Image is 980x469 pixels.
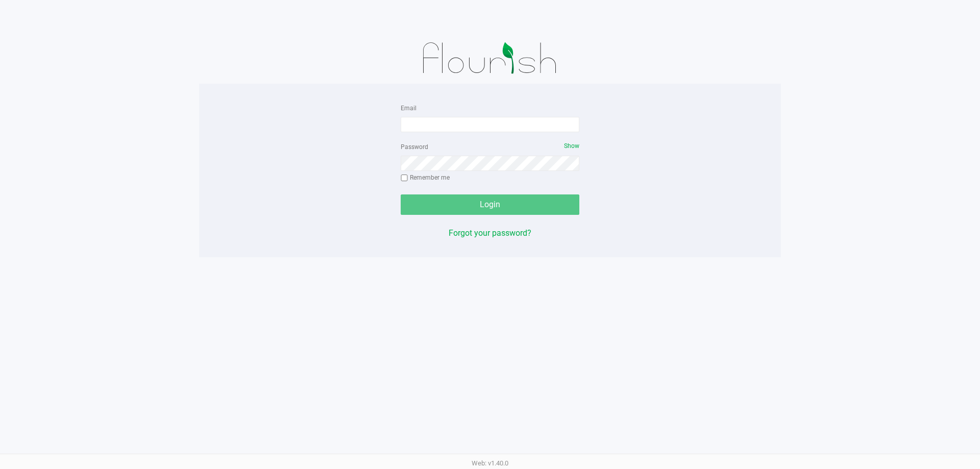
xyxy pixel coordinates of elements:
label: Password [401,142,428,152]
button: Forgot your password? [449,227,531,239]
label: Remember me [401,173,450,182]
input: Remember me [401,175,408,182]
label: Email [401,104,416,113]
span: Show [564,142,579,150]
span: Web: v1.40.0 [472,459,508,467]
